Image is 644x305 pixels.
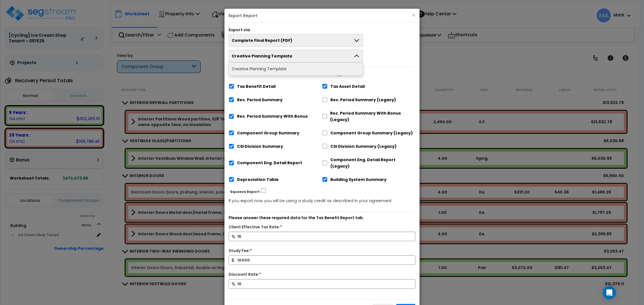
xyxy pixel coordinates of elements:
[231,233,235,239] span: %
[232,38,292,43] span: Complete Final Report (PDF)
[412,12,415,18] button: ×
[232,53,292,59] span: Creative Planning Template
[229,34,363,47] button: Complete Final Report (PDF)
[231,257,235,263] span: $
[237,160,302,166] label: Component Eng. Detail Report
[330,176,387,183] label: Building System Summary
[237,113,308,120] label: Rec. Period Summary With Bonus
[237,83,276,90] label: Tax Benefit Detail
[330,143,397,150] label: CSI Division Summary (Legacy)
[330,110,415,123] label: Rec. Period Summary With Bonus (Legacy)
[237,143,283,150] label: CSI Division Summary
[229,27,250,33] label: Export via
[229,198,415,204] p: If you export now, you will be using a study credit as described in your agreement.
[603,286,616,299] div: Open Intercom Messenger
[330,157,415,170] label: Component Eng. Detail Report (Legacy)
[237,130,299,136] label: Component Group Summary
[230,188,260,195] label: Squeeze Report
[229,215,415,221] p: Please answer these required data for the Tax Benefit Report tab:
[237,97,283,103] label: Rec. Period Summary
[229,63,363,75] li: Creative Planning Template
[229,248,252,254] label: Study Fee:*
[229,13,415,18] h5: Export Report
[229,271,261,278] label: Discount Rate:*
[231,280,235,287] span: %
[330,130,413,136] label: Component Group Summary (Legacy)
[330,97,396,103] label: Rec. Period Summary (Legacy)
[237,176,279,183] label: Depreciation Table
[229,50,363,62] button: Creative Planning Template
[229,224,282,230] label: Client Effective Tax Rate:*
[330,83,365,90] label: Tax Asset Detail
